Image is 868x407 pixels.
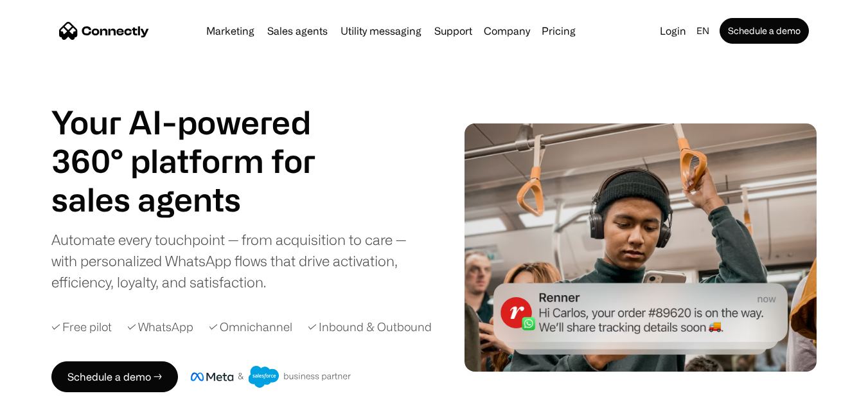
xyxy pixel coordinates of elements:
div: Company [480,22,534,40]
div: en [691,22,717,40]
a: Login [655,22,691,40]
a: home [59,21,149,41]
ul: Language list [26,384,77,402]
a: Support [429,26,477,36]
h1: Your AI-powered 360° platform for [51,103,347,180]
div: Automate every touchpoint — from acquisition to care — with personalized WhatsApp flows that driv... [51,229,429,293]
a: Schedule a demo [720,18,809,44]
h1: sales agents [51,180,347,219]
a: Pricing [536,26,581,36]
img: Meta and Salesforce business partner badge. [191,366,351,388]
aside: Language selected: English [13,383,77,402]
div: 1 of 4 [51,180,347,219]
a: Schedule a demo → [51,361,178,392]
div: en [696,22,709,40]
div: ✓ Omnichannel [209,318,292,336]
a: Marketing [201,26,260,36]
div: ✓ WhatsApp [127,318,193,336]
div: Company [484,22,530,40]
a: Sales agents [262,26,333,36]
div: carousel [51,180,347,219]
div: ✓ Free pilot [51,318,112,336]
div: ✓ Inbound & Outbound [308,318,432,336]
a: Utility messaging [335,26,427,36]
